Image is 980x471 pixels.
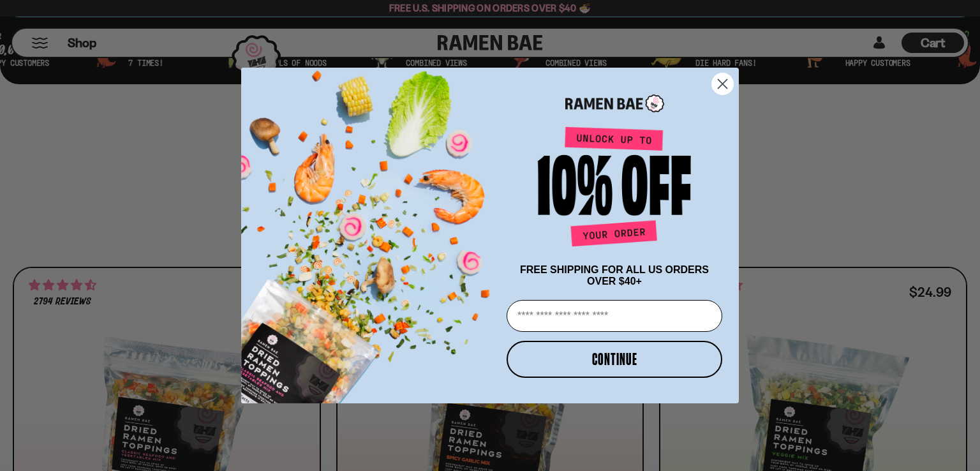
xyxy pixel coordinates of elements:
img: ce7035ce-2e49-461c-ae4b-8ade7372f32c.png [241,56,501,403]
button: Close dialog [711,73,734,95]
span: FREE SHIPPING FOR ALL US ORDERS OVER $40+ [520,264,709,287]
button: CONTINUE [507,341,722,378]
img: Ramen Bae Logo [565,93,664,114]
img: Unlock up to 10% off [535,126,694,251]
